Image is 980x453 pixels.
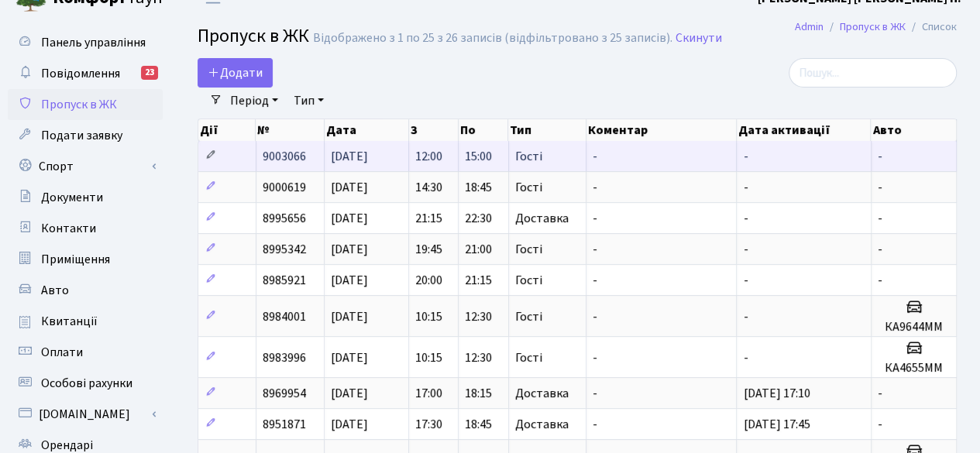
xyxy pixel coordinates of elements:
span: 21:15 [465,272,492,289]
span: Оплати [41,344,83,361]
span: - [743,148,748,165]
span: - [743,241,748,258]
span: 18:15 [465,385,492,402]
span: - [743,349,748,366]
a: Особові рахунки [8,368,163,399]
span: - [743,179,748,196]
span: - [593,179,597,196]
th: Дії [198,119,256,141]
a: Спорт [8,151,163,182]
li: Список [906,19,957,36]
span: 8983996 [263,349,306,366]
span: - [878,241,882,258]
span: 8995656 [263,210,306,227]
span: Панель управління [41,34,146,51]
span: 8995342 [263,241,306,258]
span: - [593,148,597,165]
span: [DATE] [331,308,368,325]
span: 8969954 [263,385,306,402]
span: 10:15 [415,349,442,366]
span: 19:45 [415,241,442,258]
th: № [256,119,325,141]
a: Скинути [676,31,722,46]
span: 18:45 [465,416,492,433]
span: Гості [515,150,542,163]
span: - [878,385,882,402]
span: Повідомлення [41,65,120,82]
span: 17:30 [415,416,442,433]
span: - [593,416,597,433]
span: - [593,385,597,402]
span: - [743,308,748,325]
span: 8985921 [263,272,306,289]
th: Тип [508,119,586,141]
span: [DATE] 17:45 [743,416,810,433]
span: 17:00 [415,385,442,402]
a: Тип [287,88,330,114]
span: Особові рахунки [41,375,132,392]
span: - [743,210,748,227]
span: 12:30 [465,349,492,366]
span: - [743,272,748,289]
a: Пропуск в ЖК [8,89,163,120]
div: 23 [141,66,158,80]
span: 10:15 [415,308,442,325]
span: 8951871 [263,416,306,433]
span: - [878,210,882,227]
a: Пропуск в ЖК [840,19,906,35]
span: - [878,179,882,196]
th: По [459,119,508,141]
a: Admin [795,19,824,35]
span: Додати [208,64,263,81]
span: - [878,148,882,165]
a: Приміщення [8,244,163,275]
span: - [878,272,882,289]
span: Квитанції [41,313,98,330]
th: Дата [325,119,408,141]
span: Документи [41,189,103,206]
th: З [409,119,459,141]
h5: КА4655ММ [878,361,950,376]
a: Контакти [8,213,163,244]
span: - [593,241,597,258]
span: 14:30 [415,179,442,196]
span: Доставка [515,212,569,225]
span: 9000619 [263,179,306,196]
span: - [593,308,597,325]
span: 21:00 [465,241,492,258]
span: Гості [515,181,542,194]
span: [DATE] [331,349,368,366]
span: 12:30 [465,308,492,325]
a: Додати [198,58,273,88]
span: Доставка [515,387,569,400]
span: [DATE] [331,385,368,402]
div: Відображено з 1 по 25 з 26 записів (відфільтровано з 25 записів). [313,31,672,46]
span: [DATE] [331,148,368,165]
th: Авто [871,119,956,141]
span: 9003066 [263,148,306,165]
a: Квитанції [8,306,163,337]
span: Гості [515,274,542,287]
span: Подати заявку [41,127,122,144]
a: Панель управління [8,27,163,58]
span: Гості [515,243,542,256]
a: Документи [8,182,163,213]
span: Пропуск в ЖК [41,96,117,113]
span: 18:45 [465,179,492,196]
span: 15:00 [465,148,492,165]
span: [DATE] [331,416,368,433]
a: Оплати [8,337,163,368]
input: Пошук... [789,58,957,88]
span: [DATE] [331,272,368,289]
span: Доставка [515,418,569,431]
span: [DATE] [331,241,368,258]
span: Пропуск в ЖК [198,22,309,50]
h5: КА9644ММ [878,320,950,335]
a: Повідомлення23 [8,58,163,89]
span: Гості [515,352,542,364]
nav: breadcrumb [772,11,980,43]
span: - [593,349,597,366]
span: [DATE] [331,179,368,196]
span: 8984001 [263,308,306,325]
span: 12:00 [415,148,442,165]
